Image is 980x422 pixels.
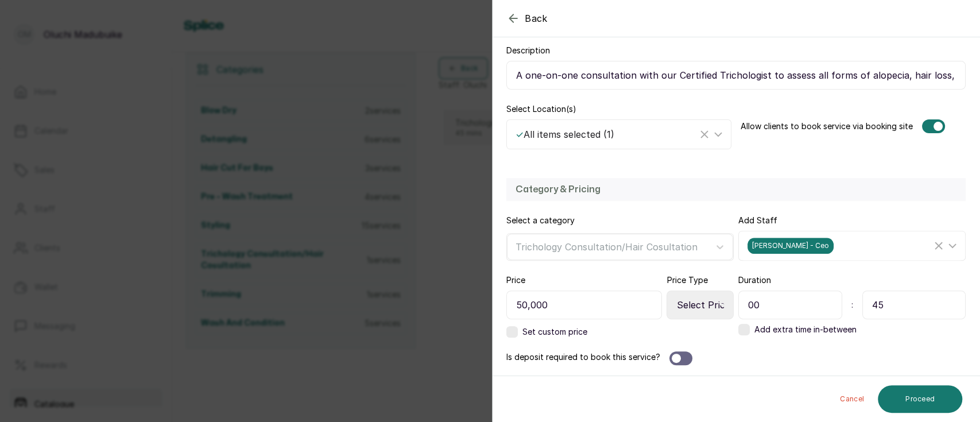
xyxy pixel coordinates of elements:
label: Description [506,45,550,56]
label: Price Type [667,274,707,286]
span: Set custom price [522,326,587,338]
label: Is deposit required to book this service? [506,351,660,365]
button: Clear Selected [932,239,946,253]
label: Price [506,274,525,286]
span: Add extra time in-between [754,324,857,335]
button: Back [506,11,548,25]
label: Allow clients to book service via booking site [741,121,913,132]
span: [PERSON_NAME] - Ceo [747,238,834,254]
label: Select Location(s) [506,103,576,115]
input: Minutes [862,291,966,319]
span: Back [525,11,548,25]
label: Select a category [506,215,575,226]
button: Cancel [831,385,873,413]
input: Enter price [506,291,662,319]
label: Add Staff [738,215,777,226]
div: All items selected ( 1 ) [516,127,698,141]
input: A brief description of this service [506,61,966,90]
button: Clear Selected [698,127,711,141]
span: : [851,299,853,311]
h2: Category & Pricing [516,183,956,196]
label: Duration [738,274,771,286]
span: ✓ [516,129,524,140]
button: Proceed [878,385,962,413]
input: Hour(s) [738,291,842,319]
